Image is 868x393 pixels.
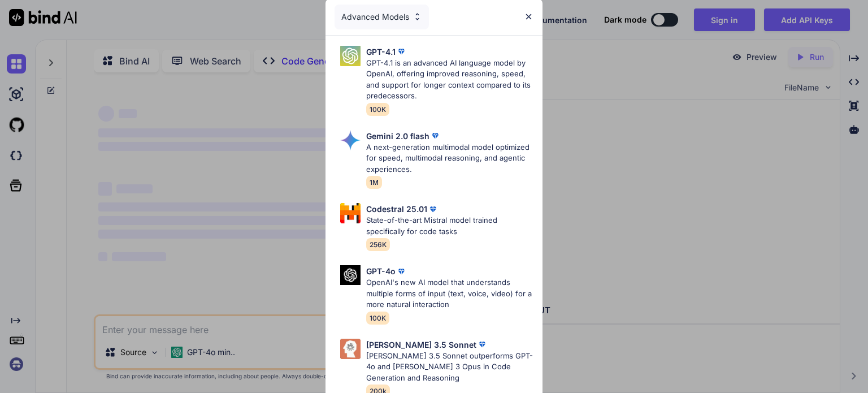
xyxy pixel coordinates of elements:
[366,238,390,251] span: 256K
[340,130,361,150] img: Pick Models
[366,265,396,277] p: GPT-4o
[340,203,361,223] img: Pick Models
[366,58,533,102] p: GPT-4.1 is an advanced AI language model by OpenAI, offering improved reasoning, speed, and suppo...
[427,204,439,215] img: premium
[366,103,389,116] span: 100K
[340,265,361,285] img: Pick Models
[366,130,429,142] p: Gemini 2.0 flash
[366,215,533,237] p: State-of-the-art Mistral model trained specifically for code tasks
[476,339,488,350] img: premium
[366,203,427,215] p: Codestral 25.01
[366,351,533,384] p: [PERSON_NAME] 3.5 Sonnet outperforms GPT-4o and [PERSON_NAME] 3 Opus in Code Generation and Reaso...
[340,339,361,359] img: Pick Models
[366,312,389,325] span: 100K
[366,142,533,175] p: A next-generation multimodal model optimized for speed, multimodal reasoning, and agentic experie...
[366,176,382,189] span: 1M
[396,46,407,57] img: premium
[366,277,533,310] p: OpenAI's new AI model that understands multiple forms of input (text, voice, video) for a more na...
[429,130,441,141] img: premium
[366,46,396,58] p: GPT-4.1
[366,339,476,351] p: [PERSON_NAME] 3.5 Sonnet
[335,5,429,29] div: Advanced Models
[413,12,422,21] img: Pick Models
[396,266,407,277] img: premium
[340,46,361,66] img: Pick Models
[524,12,533,21] img: close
